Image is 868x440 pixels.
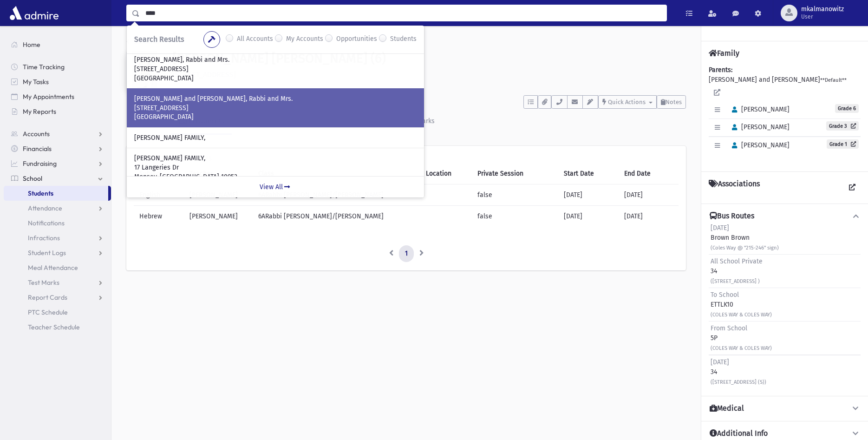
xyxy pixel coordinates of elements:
th: End Date [619,163,679,184]
p: 17 Langeries Dr [134,163,417,172]
a: Activity [126,109,171,135]
h4: Bus Routes [710,211,754,221]
a: Grade 3 [826,121,859,131]
a: My Reports [4,104,111,119]
button: Additional Info [709,429,861,439]
span: All School Private [711,257,763,265]
span: Financials [23,144,52,153]
div: [PERSON_NAME] and [PERSON_NAME] [709,65,861,164]
p: [PERSON_NAME] FAMILY, [134,133,417,143]
a: Grade 1 [827,139,859,149]
span: Accounts [23,130,50,138]
span: mkalmanowitz [801,6,844,13]
h1: [PERSON_NAME] [PERSON_NAME] (6) [173,51,686,66]
span: PTC Schedule [28,308,68,316]
p: [PERSON_NAME] and [PERSON_NAME], Rabbi and Mrs. [134,94,417,104]
td: [DATE] [619,184,679,206]
a: PTC Schedule [4,305,111,320]
span: To School [711,291,739,299]
button: Bus Routes [709,211,861,221]
input: Search [140,5,666,21]
a: Student Logs [4,245,111,260]
th: Location [420,163,472,184]
label: All Accounts [237,34,273,45]
span: Notifications [28,219,65,227]
a: Notifications [4,216,111,230]
h4: Family [709,49,739,58]
td: Hebrew [134,206,184,227]
td: false [472,184,559,206]
p: [STREET_ADDRESS] [134,65,417,74]
span: User [801,13,844,20]
b: Parents: [709,66,732,74]
span: [DATE] [711,358,729,366]
p: Monsey, [GEOGRAPHIC_DATA] 10952 [134,172,417,182]
span: Time Tracking [23,63,65,71]
td: [DATE] [558,206,619,227]
span: [PERSON_NAME] [728,123,790,131]
td: [PERSON_NAME] [184,206,253,227]
h4: Medical [710,404,744,414]
td: [DATE] [558,184,619,206]
span: Students [28,189,53,197]
a: Meal Attendance [4,260,111,275]
small: ([STREET_ADDRESS] ) [711,278,760,284]
span: My Reports [23,107,56,116]
span: Attendance [28,204,62,212]
button: Notes [657,95,686,109]
td: [DATE] [619,206,679,227]
span: Meal Attendance [28,263,78,272]
label: My Accounts [286,34,323,45]
span: Grade 6 [835,104,859,113]
p: [GEOGRAPHIC_DATA] [134,74,417,83]
th: Start Date [558,163,619,184]
a: Students [126,38,160,46]
div: 5P [711,323,772,353]
p: [GEOGRAPHIC_DATA] [134,112,417,122]
span: Student Logs [28,249,66,257]
a: Report Cards [4,290,111,305]
td: false [472,206,559,227]
span: Teacher Schedule [28,323,80,331]
a: Test Marks [4,275,111,290]
a: Attendance [4,201,111,216]
a: Fundraising [4,156,111,171]
span: Infractions [28,234,60,242]
span: My Tasks [23,78,49,86]
small: (COLES WAY & COLES WAY) [711,345,772,351]
a: Students [4,186,108,201]
span: Report Cards [28,293,67,302]
span: Quick Actions [608,99,646,105]
span: Notes [666,99,682,105]
span: [DATE] [711,224,729,232]
a: Home [4,37,111,52]
div: ETTLK10 [711,290,772,319]
span: Home [23,40,40,49]
td: 6ARabbi [PERSON_NAME]/[PERSON_NAME] [253,206,420,227]
a: School [4,171,111,186]
span: Fundraising [23,159,57,168]
span: From School [711,324,747,332]
nav: breadcrumb [126,37,160,51]
span: Search Results [134,35,184,44]
a: My Appointments [4,89,111,104]
a: View all Associations [844,179,861,196]
a: Financials [4,141,111,156]
span: Test Marks [28,278,59,287]
a: Accounts [4,126,111,141]
th: Private Session [472,163,559,184]
h4: Additional Info [710,429,768,439]
p: [PERSON_NAME], Rabbi and Mrs. [134,55,417,65]
label: Opportunities [336,34,377,45]
button: Medical [709,404,861,414]
button: Quick Actions [598,95,657,109]
span: My Appointments [23,92,74,101]
p: [PERSON_NAME] FAMILY, [134,154,417,163]
a: 1 [399,245,414,262]
h6: [STREET_ADDRESS] [173,70,686,79]
div: 34 [711,256,763,286]
span: [PERSON_NAME] [728,141,790,149]
a: Teacher Schedule [4,320,111,335]
span: [PERSON_NAME] [728,105,790,113]
small: (Coles Way @ "215-246" sign) [711,245,779,251]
